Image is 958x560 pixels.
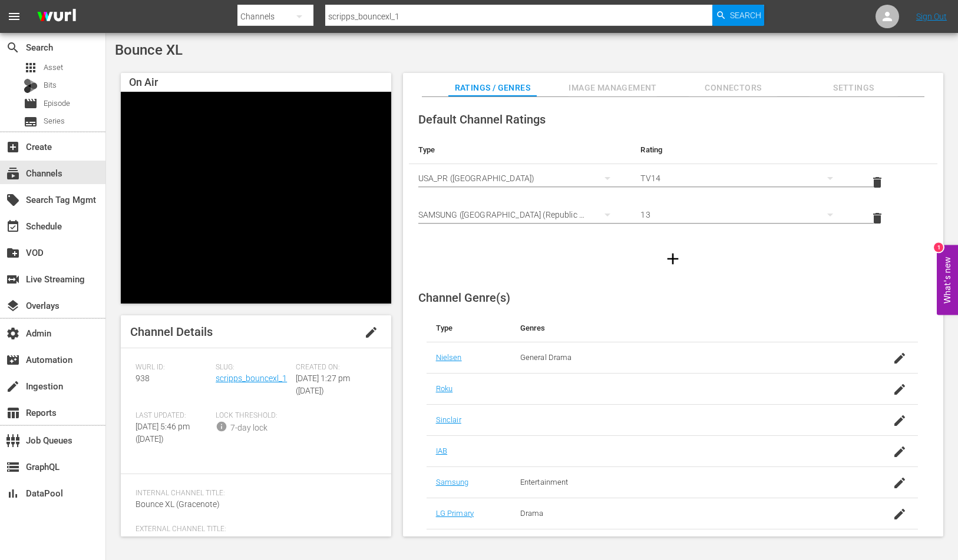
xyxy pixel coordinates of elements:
[6,326,20,341] span: Admin
[24,79,38,93] div: Bits
[6,406,20,420] span: Reports
[216,363,290,372] span: Slug:
[44,98,70,109] span: Episode
[640,162,844,195] div: TV14
[870,175,884,189] span: delete
[136,363,210,372] span: Wurl ID:
[730,5,761,26] span: Search
[863,204,891,232] button: delete
[511,314,864,342] th: Genres
[689,81,777,95] span: Connectors
[136,525,371,534] span: External Channel Title:
[44,115,65,127] span: Series
[436,509,474,518] a: LG Primary
[136,499,220,509] span: Bounce XL (Gracenote)
[427,314,511,342] th: Type
[357,318,385,346] button: edit
[136,422,190,444] span: [DATE] 5:46 pm ([DATE])
[136,411,210,421] span: Last Updated:
[216,374,287,383] a: scripps_bouncexl_1
[409,136,632,164] th: Type
[6,193,20,207] span: Search Tag Mgmt
[934,243,943,252] div: 1
[409,136,937,236] table: simple table
[870,211,884,225] span: delete
[6,434,20,448] span: Job Queues
[640,198,844,231] div: 13
[28,3,85,31] img: ans4CAIJ8jUAAAAAAAAAAAAAAAAAAAAAAAAgQb4GAAAAAAAAAAAAAAAAAAAAAAAAJMjXAAAAAAAAAAAAAAAAAAAAAAAAgAT5G...
[436,384,453,393] a: Roku
[296,374,350,395] span: [DATE] 1:27 pm ([DATE])
[296,363,370,372] span: Created On:
[136,489,371,498] span: Internal Channel Title:
[129,76,158,88] span: On Air
[24,96,38,111] span: Episode
[863,168,891,196] button: delete
[6,246,20,260] span: VOD
[44,62,63,74] span: Asset
[24,115,38,129] span: Series
[44,79,57,91] span: Bits
[6,379,20,394] span: Ingestion
[24,61,38,75] span: Asset
[712,5,764,26] button: Search
[436,478,469,486] a: Samsung
[810,81,898,95] span: Settings
[937,245,958,315] button: Open Feedback Widget
[418,112,546,126] span: Default Channel Ratings
[6,272,20,286] span: Live Streaming
[436,353,462,362] a: Nielsen
[6,166,20,181] span: Channels
[418,162,622,195] div: USA_PR ([GEOGRAPHIC_DATA])
[136,535,174,545] span: Bounce XL
[216,411,290,421] span: Lock Threshold:
[216,421,227,432] span: info
[436,446,447,455] a: IAB
[121,92,391,304] div: Video Player
[115,42,183,58] span: Bounce XL
[130,325,213,339] span: Channel Details
[418,291,510,305] span: Channel Genre(s)
[6,353,20,367] span: Automation
[916,12,947,21] a: Sign Out
[569,81,657,95] span: Image Management
[436,415,461,424] a: Sinclair
[7,9,21,24] span: menu
[230,422,267,434] div: 7-day lock
[448,81,537,95] span: Ratings / Genres
[6,460,20,474] span: GraphQL
[6,140,20,154] span: Create
[418,198,622,231] div: SAMSUNG ([GEOGRAPHIC_DATA] (Republic of))
[6,41,20,55] span: Search
[136,374,150,383] span: 938
[6,299,20,313] span: Overlays
[6,486,20,501] span: DataPool
[631,136,854,164] th: Rating
[6,219,20,234] span: Schedule
[364,325,378,339] span: edit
